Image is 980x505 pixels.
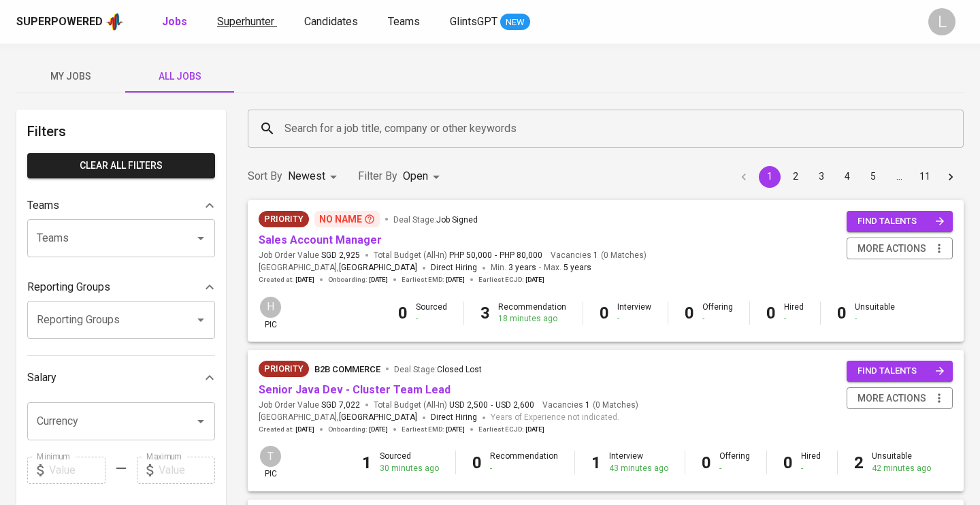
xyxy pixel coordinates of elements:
[609,451,668,474] div: Interview
[811,166,832,188] button: Go to page 3
[591,250,598,261] span: 1
[259,250,360,261] span: Job Order Value
[431,263,477,272] span: Direct Hiring
[847,211,953,232] button: find talents
[766,304,776,323] b: 0
[16,12,124,32] a: Superpoweredapp logo
[525,275,544,284] span: [DATE]
[217,14,277,31] a: Superhunter
[495,250,497,261] span: -
[162,14,190,31] a: Jobs
[491,263,536,272] span: Min.
[105,12,124,32] img: app logo
[847,238,953,260] button: more actions
[857,214,945,229] span: find talents
[836,166,858,188] button: Go to page 4
[416,313,447,325] div: -
[259,295,282,331] div: pic
[857,390,926,407] span: more actions
[374,250,542,261] span: Total Budget (All-In)
[38,157,204,174] span: Clear All filters
[27,274,215,301] div: Reporting Groups
[403,169,428,182] span: Open
[328,275,388,284] span: Onboarding :
[259,425,314,434] span: Created at :
[380,451,439,474] div: Sourced
[872,451,931,474] div: Unsuitable
[719,451,750,474] div: Offering
[478,275,544,284] span: Earliest ECJD :
[480,304,490,323] b: 3
[784,313,804,325] div: -
[259,361,309,377] div: New Job received from Demand Team
[16,14,103,30] div: Superpowered
[295,425,314,434] span: [DATE]
[609,463,668,474] div: 43 minutes ago
[374,400,534,411] span: Total Budget (All-In)
[191,229,210,248] button: Open
[27,279,110,295] p: Reporting Groups
[248,168,282,184] p: Sort By
[259,444,282,480] div: pic
[872,463,931,474] div: 42 minutes ago
[801,463,821,474] div: -
[339,411,417,425] span: [GEOGRAPHIC_DATA]
[304,14,361,31] a: Candidates
[508,263,536,272] span: 3 years
[362,453,372,472] b: 1
[491,411,619,425] span: Years of Experience not indicated.
[617,302,651,325] div: Interview
[928,8,955,35] div: L
[259,211,309,227] div: New Job received from Demand Team
[259,212,309,226] span: Priority
[446,275,465,284] span: [DATE]
[857,363,945,379] span: find talents
[49,457,105,484] input: Value
[702,313,733,325] div: -
[888,169,910,183] div: …
[259,383,451,396] a: Senior Java Dev - Cluster Team Lead
[847,361,953,382] button: find talents
[854,453,864,472] b: 2
[295,275,314,284] span: [DATE]
[600,304,609,323] b: 0
[449,250,492,261] span: PHP 50,000
[498,313,566,325] div: 18 minutes ago
[133,68,226,85] span: All Jobs
[617,313,651,325] div: -
[785,166,806,188] button: Go to page 2
[490,463,558,474] div: -
[328,425,388,434] span: Onboarding :
[759,166,781,188] button: page 1
[542,400,638,411] span: Vacancies ( 0 Matches )
[544,263,591,272] span: Max.
[857,240,926,257] span: more actions
[304,15,358,28] span: Candidates
[402,275,465,284] span: Earliest EMD :
[27,153,215,178] button: Clear All filters
[500,250,542,261] span: PHP 80,000
[500,16,530,29] span: NEW
[259,275,314,284] span: Created at :
[847,387,953,410] button: more actions
[191,310,210,329] button: Open
[491,400,493,411] span: -
[784,302,804,325] div: Hired
[478,425,544,434] span: Earliest ECJD :
[402,425,465,434] span: Earliest EMD :
[719,463,750,474] div: -
[495,400,534,411] span: USD 2,600
[27,364,215,391] div: Salary
[314,364,380,374] span: B2B Commerce
[702,302,733,325] div: Offering
[191,412,210,431] button: Open
[525,425,544,434] span: [DATE]
[27,370,56,386] p: Salary
[27,192,215,219] div: Teams
[259,362,309,376] span: Priority
[498,302,566,325] div: Recommendation
[259,233,382,246] a: Sales Account Manager
[837,304,847,323] b: 0
[259,400,360,411] span: Job Order Value
[162,15,187,28] b: Jobs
